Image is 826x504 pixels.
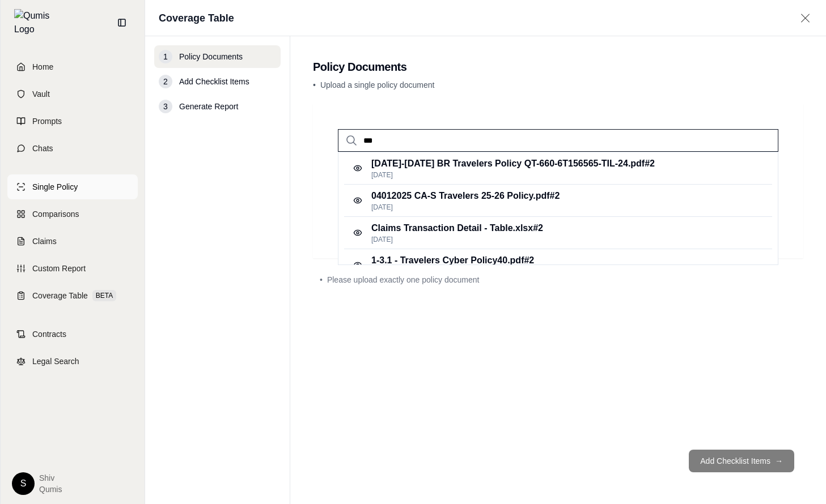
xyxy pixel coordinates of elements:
span: Chats [32,143,53,154]
span: • [320,274,323,285]
span: Vault [32,88,50,100]
span: Home [32,61,53,72]
span: Legal Search [32,356,79,367]
div: 1 [159,50,172,63]
button: Collapse sidebar [113,14,131,32]
span: Qumis [39,484,62,495]
span: Generate Report [179,101,238,112]
a: Contracts [7,322,138,347]
div: 2 [159,75,172,88]
span: Coverage Table [32,290,88,301]
span: • [313,80,316,89]
h2: Policy Documents [313,59,803,75]
span: Contracts [32,328,66,340]
p: 1-3.1 - Travelers Cyber Policy40.pdf #2 [371,254,534,267]
p: [DATE] [371,235,543,244]
a: Comparisons [7,202,138,227]
span: Policy Documents [179,51,243,62]
span: Claims [32,236,57,247]
a: Coverage TableBETA [7,283,138,308]
a: Vault [7,82,138,106]
p: [DATE]-[DATE] BR Travelers Policy QT-660-6T156565-TIL-24.pdf #2 [371,157,655,170]
span: Custom Report [32,263,86,274]
h1: Coverage Table [159,10,234,26]
p: Claims Transaction Detail - Table.xlsx #2 [371,221,543,235]
span: Prompts [32,116,62,127]
a: Home [7,54,138,79]
p: 04012025 CA-S Travelers 25-26 Policy.pdf #2 [371,189,560,203]
span: Comparisons [32,208,79,220]
span: Please upload exactly one policy document [327,274,480,285]
span: Upload a single policy document [320,80,435,89]
a: Chats [7,136,138,161]
a: Legal Search [7,349,138,374]
a: Prompts [7,109,138,134]
span: Add Checklist Items [179,76,249,87]
span: BETA [92,290,116,301]
img: Qumis Logo [14,9,57,36]
span: Single Policy [32,181,78,193]
p: [DATE] [371,170,655,180]
a: Custom Report [7,256,138,281]
div: 3 [159,100,172,113]
a: Claims [7,229,138,254]
p: [DATE] [371,203,560,212]
span: Shiv [39,472,62,484]
div: S [12,472,35,495]
a: Single Policy [7,174,138,199]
